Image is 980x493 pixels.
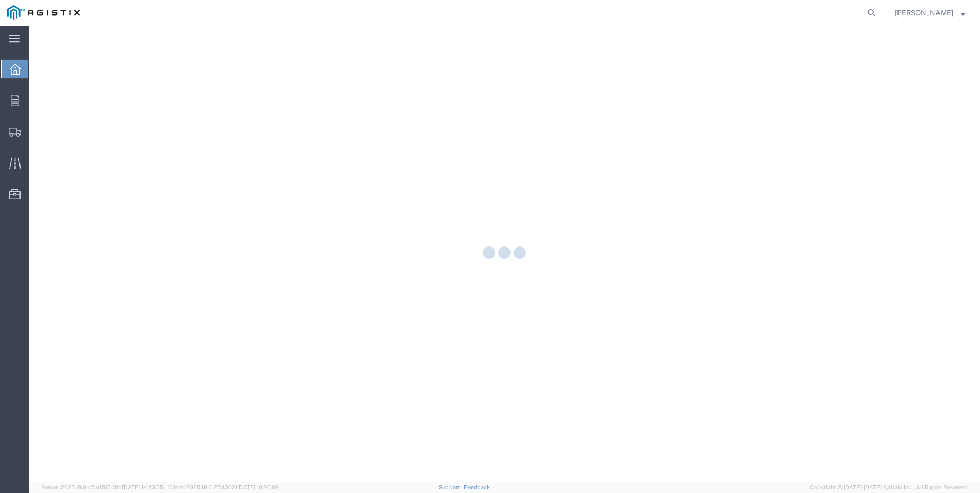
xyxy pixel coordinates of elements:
[894,7,966,19] button: [PERSON_NAME]
[895,7,953,18] span: Juan Ruiz
[237,484,279,490] span: [DATE] 10:20:09
[168,484,279,490] span: Client: 2025.18.0-27d3021
[41,484,164,490] span: Server: 2025.18.0-c7ad5f513fb
[810,483,968,492] span: Copyright © [DATE]-[DATE] Agistix Inc., All Rights Reserved
[7,5,80,20] img: logo
[464,484,490,490] a: Feedback
[122,484,164,490] span: [DATE] 14:43:55
[439,484,464,490] a: Support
